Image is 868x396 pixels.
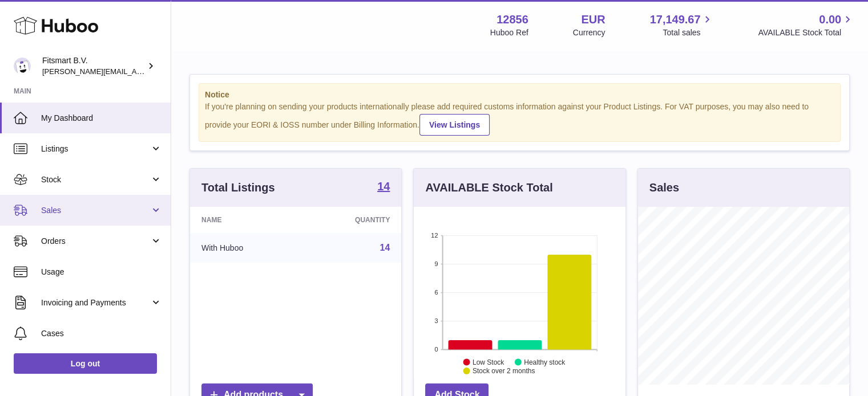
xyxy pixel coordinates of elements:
[205,89,834,100] strong: Notice
[649,180,679,195] h3: Sales
[758,27,854,38] span: AVAILABLE Stock Total
[758,12,854,38] a: 0.00 AVAILABLE Stock Total
[435,260,438,267] text: 9
[205,101,834,136] div: If you're planning on sending your products internationally please add required customs informati...
[649,12,713,38] a: 17,149.67 Total sales
[14,353,157,374] a: Log out
[190,207,301,233] th: Name
[435,317,438,324] text: 3
[301,207,401,233] th: Quantity
[435,346,438,353] text: 0
[41,144,150,154] span: Listings
[473,358,504,366] text: Low Stock
[190,233,301,263] td: With Huboo
[819,12,841,27] span: 0.00
[41,236,150,247] span: Orders
[496,12,528,27] strong: 12856
[649,12,700,27] span: 17,149.67
[473,367,535,375] text: Stock over 2 months
[41,113,162,124] span: My Dashboard
[41,328,162,339] span: Cases
[41,205,150,216] span: Sales
[663,27,713,38] span: Total sales
[573,27,605,38] div: Currency
[425,180,552,195] h3: AVAILABLE Stock Total
[490,27,528,38] div: Huboo Ref
[201,180,275,195] h3: Total Listings
[14,58,31,75] img: jonathan@leaderoo.com
[380,243,390,252] a: 14
[581,12,605,27] strong: EUR
[41,267,162,277] span: Usage
[377,181,390,194] a: 14
[41,297,150,308] span: Invoicing and Payments
[431,232,438,239] text: 12
[377,181,390,192] strong: 14
[42,55,145,77] div: Fitsmart B.V.
[419,114,490,136] a: View Listings
[42,67,229,76] span: [PERSON_NAME][EMAIL_ADDRESS][DOMAIN_NAME]
[524,358,566,366] text: Healthy stock
[435,289,438,296] text: 6
[41,174,150,185] span: Stock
